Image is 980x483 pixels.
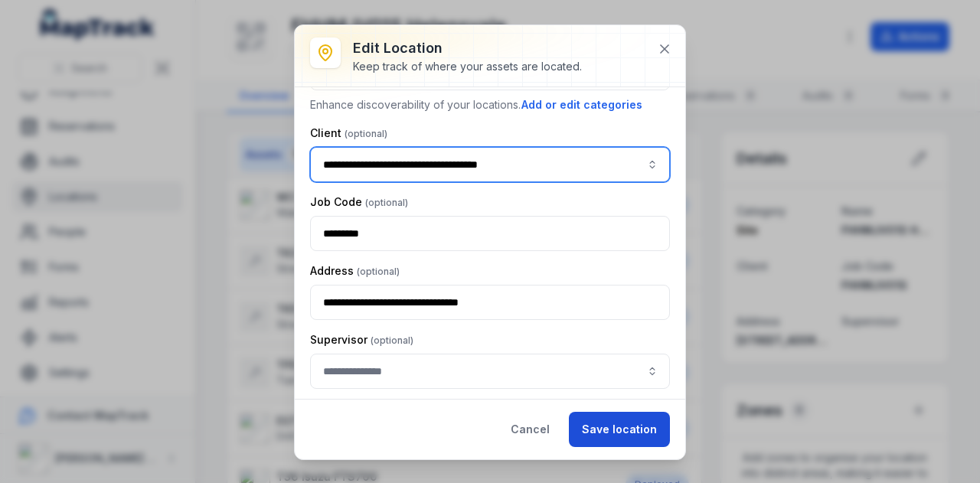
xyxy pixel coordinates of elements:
[310,194,408,210] label: Job Code
[353,38,582,59] h3: Edit location
[498,412,563,447] button: Cancel
[521,96,643,113] button: Add or edit categories
[310,332,413,348] label: Supervisor
[569,412,670,447] button: Save location
[310,354,670,389] input: location-edit:cf[81d0394a-6ef5-43eb-8e94-9a203df26854]-label
[310,263,400,279] label: Address
[353,59,582,74] div: Keep track of where your assets are located.
[310,96,670,113] p: Enhance discoverability of your locations.
[310,126,387,141] label: Client
[310,147,670,182] input: location-edit:cf[ce80e3d2-c973-45d5-97be-d8d6c6f36536]-label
